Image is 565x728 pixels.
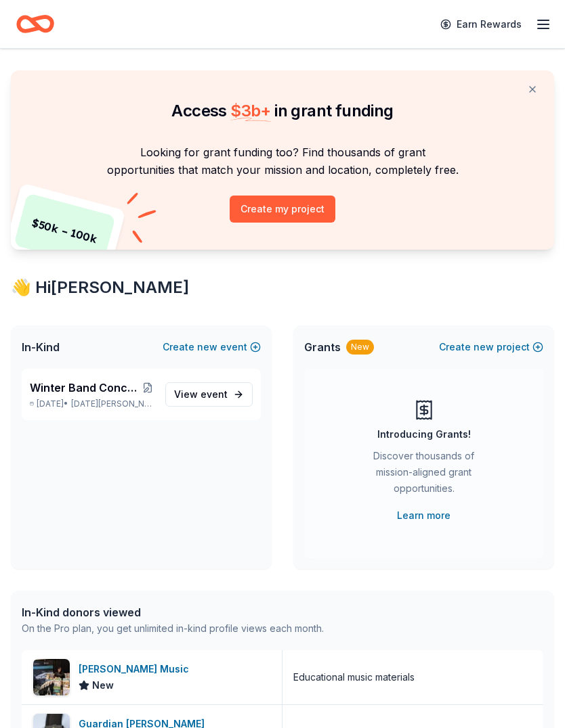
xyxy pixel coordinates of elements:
[22,339,60,355] span: In-Kind
[432,12,530,37] a: Earn Rewards
[30,399,154,409] p: [DATE] •
[171,101,393,120] span: Access in grant funding
[304,339,341,355] span: Grants
[30,380,141,396] span: Winter Band Concert and Online Auction
[358,448,489,502] div: Discover thousands of mission-aligned grant opportunities.
[163,339,261,355] button: Createnewevent
[165,382,253,407] a: View event
[377,426,471,442] div: Introducing Grants!
[346,340,374,355] div: New
[33,659,70,696] img: Image for Alfred Music
[22,620,324,637] div: On the Pro plan, you get unlimited in-kind profile views each month.
[474,339,494,355] span: new
[22,604,324,620] div: In-Kind donors viewed
[16,8,54,40] a: Home
[71,399,154,409] span: [DATE][PERSON_NAME], [GEOGRAPHIC_DATA]
[201,388,228,400] span: event
[230,196,335,223] button: Create my project
[230,101,271,120] span: $ 3b +
[397,507,451,524] a: Learn more
[439,339,543,355] button: Createnewproject
[293,669,415,685] div: Educational music materials
[79,661,194,677] div: [PERSON_NAME] Music
[197,339,217,355] span: new
[92,677,114,693] span: New
[11,277,554,298] div: 👋 Hi [PERSON_NAME]
[27,143,538,179] p: Looking for grant funding too? Find thousands of grant opportunities that match your mission and ...
[174,386,228,403] span: View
